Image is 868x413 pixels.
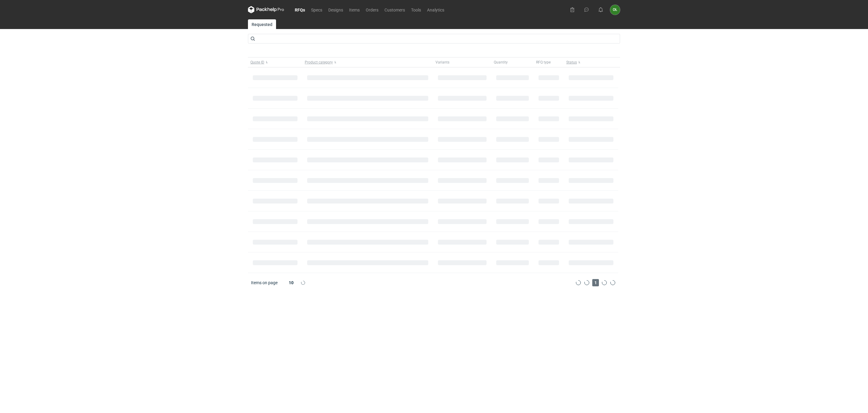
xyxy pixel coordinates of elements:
[251,280,278,286] span: Items on page
[302,57,433,67] button: Product category
[610,5,620,15] div: Olga Łopatowicz
[564,57,618,67] button: Status
[308,6,325,13] a: Specs
[436,60,449,65] span: Variants
[248,57,302,67] button: Quote ID
[292,6,308,13] a: RFQs
[248,19,276,29] a: Requested
[592,279,599,286] span: 1
[408,6,424,13] a: Tools
[424,6,447,13] a: Analytics
[494,60,508,65] span: Quantity
[536,60,551,65] span: RFQ type
[346,6,363,13] a: Items
[566,60,577,65] span: Status
[250,60,264,65] span: Quote ID
[248,6,284,13] svg: Packhelp Pro
[281,278,301,287] div: 10
[305,60,333,65] span: Product category
[610,5,620,15] button: OŁ
[363,6,381,13] a: Orders
[381,6,408,13] a: Customers
[325,6,346,13] a: Designs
